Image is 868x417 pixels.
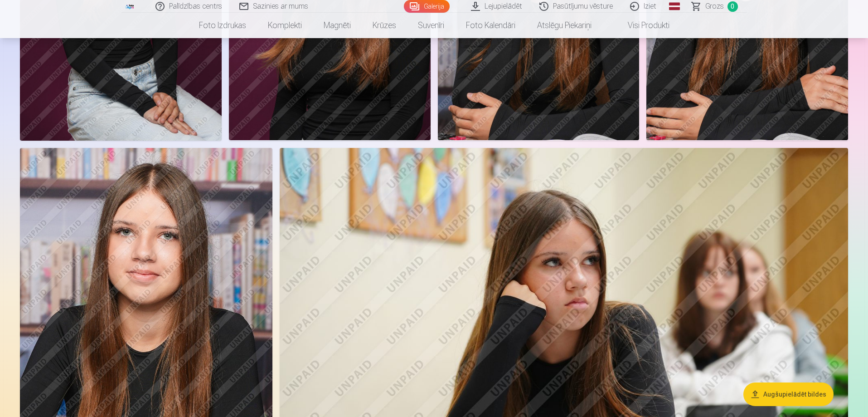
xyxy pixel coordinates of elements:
[125,4,135,9] img: /fa1
[455,13,526,38] a: Foto kalendāri
[526,13,602,38] a: Atslēgu piekariņi
[727,1,738,12] span: 0
[743,383,834,406] button: Augšupielādēt bildes
[705,1,724,12] span: Grozs
[602,13,680,38] a: Visi produkti
[257,13,313,38] a: Komplekti
[362,13,407,38] a: Krūzes
[313,13,362,38] a: Magnēti
[188,13,257,38] a: Foto izdrukas
[407,13,455,38] a: Suvenīri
